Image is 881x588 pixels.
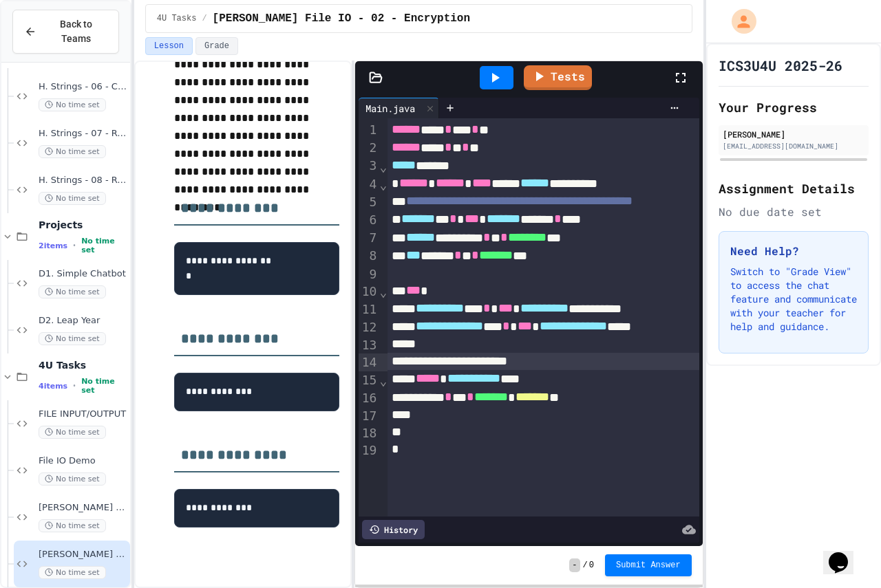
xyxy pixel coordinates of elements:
h1: ICS3U4U 2025-26 [719,56,842,75]
span: - [569,558,580,572]
span: No time set [39,472,106,486]
button: Grade [195,37,238,55]
span: [PERSON_NAME] File IO - 01 - Read and Display From File [39,502,127,514]
span: No time set [39,332,106,345]
div: 9 [359,265,379,283]
h3: Need Help? [730,243,857,259]
span: Fold line [379,285,388,299]
span: No time set [39,285,106,298]
div: 12 [359,318,379,336]
div: 6 [359,211,379,229]
span: FILE INPUT/OUTPUT [39,409,127,420]
span: No time set [39,566,106,579]
div: 1 [359,121,379,139]
div: Main.java [359,98,439,118]
div: 11 [359,301,379,318]
span: Back to Teams [45,17,107,46]
div: 7 [359,229,379,247]
span: / [202,13,206,24]
span: H. Strings - 06 - Contains [39,81,127,93]
button: Back to Teams [12,10,119,54]
span: No time set [39,519,106,532]
span: File IO Demo [39,455,127,467]
div: 5 [359,193,379,211]
span: • [73,380,76,391]
span: 4U Tasks [39,359,127,371]
span: • [73,240,76,251]
span: 0 [589,560,594,571]
div: History [362,520,425,539]
iframe: chat widget [823,533,867,574]
div: 17 [359,407,379,424]
div: 15 [359,371,379,389]
span: J. File IO - 02 - Encryption [213,10,470,27]
div: [EMAIL_ADDRESS][DOMAIN_NAME] [723,141,864,151]
div: 3 [359,157,379,175]
span: D2. Leap Year [39,315,127,327]
span: Projects [39,219,127,231]
span: Fold line [379,177,388,192]
span: 4U Tasks [157,13,197,24]
div: 2 [359,139,379,157]
div: 16 [359,389,379,407]
button: Lesson [145,37,193,55]
div: [PERSON_NAME] [723,128,864,140]
span: No time set [81,237,127,254]
div: No due date set [719,204,869,220]
div: 4 [359,175,379,193]
span: No time set [39,145,106,158]
span: Fold line [379,160,388,174]
span: H. Strings - 07 - Remove [39,128,127,140]
button: Submit Answer [605,554,692,576]
div: Main.java [359,101,422,116]
h2: Assignment Details [719,179,869,198]
div: 8 [359,247,379,265]
div: 19 [359,442,379,459]
span: D1. Simple Chatbot [39,268,127,280]
a: Tests [524,65,592,90]
span: H. Strings - 08 - Replace [39,175,127,186]
span: / [583,560,588,571]
span: No time set [81,377,127,395]
span: [PERSON_NAME] File IO - 02 - Encryption [39,549,127,560]
div: My Account [717,6,760,37]
span: No time set [39,192,106,205]
div: 13 [359,336,379,353]
span: 2 items [39,241,67,250]
div: 18 [359,424,379,442]
p: Switch to "Grade View" to access the chat feature and communicate with your teacher for help and ... [730,265,857,334]
span: 4 items [39,382,67,391]
span: Fold line [379,373,388,388]
span: Submit Answer [616,560,681,571]
span: No time set [39,426,106,439]
div: 14 [359,353,379,371]
h2: Your Progress [719,98,869,117]
div: 10 [359,283,379,301]
span: No time set [39,98,106,111]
